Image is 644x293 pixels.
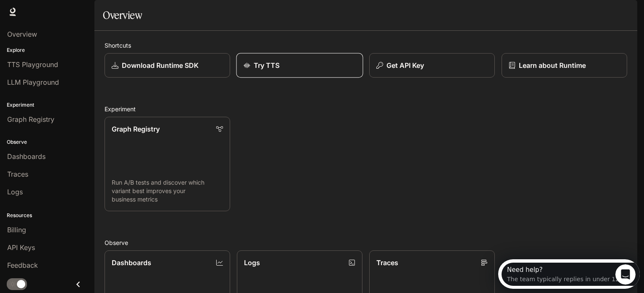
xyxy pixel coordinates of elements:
p: Dashboards [112,258,151,268]
p: Run A/B tests and discover which variant best improves your business metrics [112,178,223,204]
h2: Observe [105,238,627,247]
h2: Experiment [105,105,627,113]
p: Get API Key [386,60,424,70]
p: Learn about Runtime [519,60,586,70]
p: Logs [244,258,260,268]
button: Get API Key [369,53,495,78]
p: Traces [376,258,398,268]
p: Try TTS [254,60,280,70]
a: Graph RegistryRun A/B tests and discover which variant best improves your business metrics [105,117,230,211]
div: Open Intercom Messenger [3,3,150,27]
iframe: Intercom live chat discovery launcher [498,259,640,289]
p: Graph Registry [112,124,160,134]
h1: Overview [103,7,142,24]
p: Download Runtime SDK [122,60,199,70]
a: Download Runtime SDK [105,53,230,78]
a: Learn about Runtime [502,53,627,78]
div: The team typically replies in under 12h [9,14,125,23]
iframe: Intercom live chat [615,264,636,285]
div: Need help? [9,7,125,14]
h2: Shortcuts [105,41,627,50]
a: Try TTS [236,53,363,78]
